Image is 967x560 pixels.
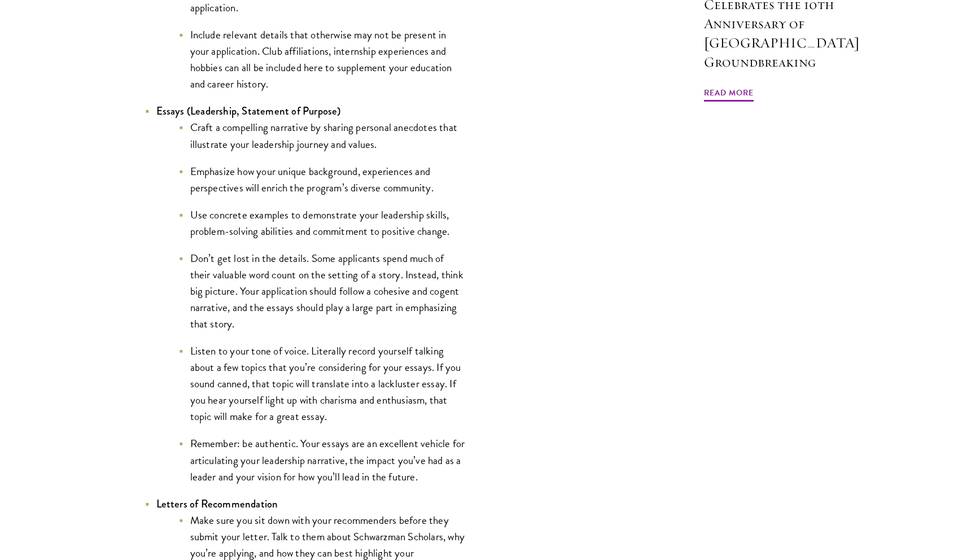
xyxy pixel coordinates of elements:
[156,103,341,119] strong: Essays (Leadership, Statement of Purpose)
[179,207,467,239] li: Use concrete examples to demonstrate your leadership skills, problem-solving abilities and commit...
[179,343,467,425] li: Listen to your tone of voice. Literally record yourself talking about a few topics that you’re co...
[179,27,467,92] li: Include relevant details that otherwise may not be present in your application. Club affiliations...
[179,163,467,196] li: Emphasize how your unique background, experiences and perspectives will enrich the program’s dive...
[156,496,278,511] strong: Letters of Recommendation
[704,86,754,103] span: Read More
[179,250,467,332] li: Don’t get lost in the details. Some applicants spend much of their valuable word count on the set...
[179,119,467,152] li: Craft a compelling narrative by sharing personal anecdotes that illustrate your leadership journe...
[179,435,467,484] li: Remember: be authentic. Your essays are an excellent vehicle for articulating your leadership nar...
